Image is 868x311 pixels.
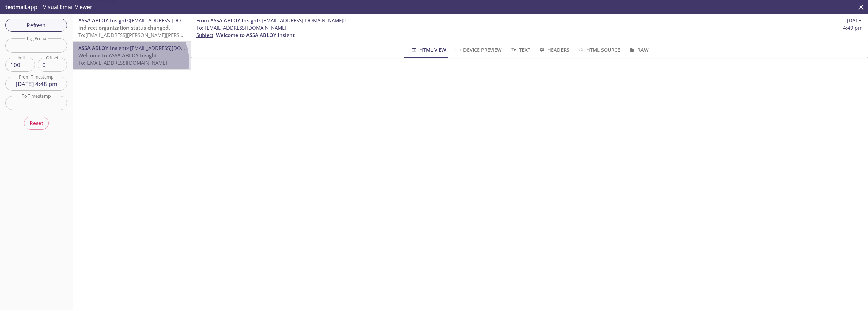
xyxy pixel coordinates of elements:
span: ASSA ABLOY Insight [210,17,259,24]
span: <[EMAIL_ADDRESS][DOMAIN_NAME]> [127,45,215,51]
span: Reset [29,119,43,127]
span: Refresh [11,21,62,30]
div: ASSA ABLOY Insight<[EMAIL_ADDRESS][DOMAIN_NAME]>Indirect organization status changed.To:[EMAIL_AD... [73,14,191,41]
span: To [196,24,202,31]
span: Subject [196,32,213,38]
span: 4:49 pm [843,24,863,31]
span: To: [EMAIL_ADDRESS][PERSON_NAME][PERSON_NAME][DOMAIN_NAME] [78,32,245,38]
span: <[EMAIL_ADDRESS][DOMAIN_NAME]> [127,17,215,24]
span: Headers [538,46,569,54]
div: ASSA ABLOY Insight<[EMAIL_ADDRESS][DOMAIN_NAME]>Welcome to ASSA ABLOY InsightTo:[EMAIL_ADDRESS][D... [73,42,191,69]
span: testmail [5,3,26,11]
span: ASSA ABLOY Insight [78,45,127,51]
span: Welcome to ASSA ABLOY Insight [78,52,157,59]
span: From [196,17,209,24]
nav: emails [73,14,191,70]
span: ASSA ABLOY Insight [78,17,127,24]
span: HTML View [410,46,446,54]
span: Indirect organization status changed. [78,24,170,31]
span: <[EMAIL_ADDRESS][DOMAIN_NAME]> [259,17,347,24]
span: To: [EMAIL_ADDRESS][DOMAIN_NAME] [78,59,167,66]
span: Raw [628,46,648,54]
button: Reset [24,117,49,129]
p: : [196,24,863,39]
span: : [EMAIL_ADDRESS][DOMAIN_NAME] [196,24,287,31]
span: HTML Source [577,46,620,54]
span: [DATE] [847,17,863,24]
span: Device Preview [454,46,502,54]
span: Welcome to ASSA ABLOY Insight [216,32,295,38]
span: Text [510,46,530,54]
span: : [196,17,347,24]
button: Refresh [5,19,67,32]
